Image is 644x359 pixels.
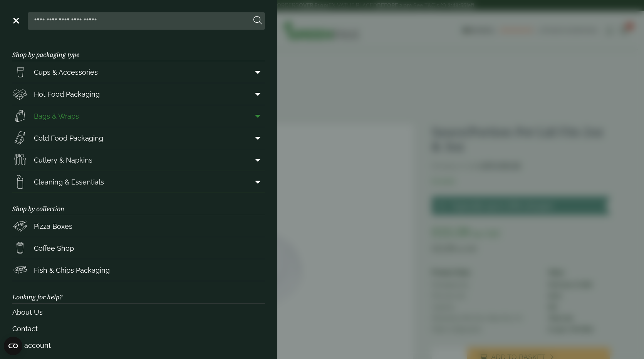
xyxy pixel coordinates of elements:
[12,127,265,149] a: Cold Food Packaging
[12,218,28,234] img: Pizza_boxes.svg
[12,174,28,190] img: open-wipe.svg
[12,61,265,83] a: Cups & Accessories
[34,155,92,165] span: Cutlery & Napkins
[12,39,265,61] h3: Shop by packaging type
[12,105,265,127] a: Bags & Wraps
[12,240,28,256] img: HotDrink_paperCup.svg
[12,130,28,146] img: Sandwich_box.svg
[12,237,265,259] a: Coffee Shop
[12,193,265,215] h3: Shop by collection
[34,89,100,99] span: Hot Food Packaging
[12,149,265,171] a: Cutlery & Napkins
[12,215,265,237] a: Pizza Boxes
[12,304,265,320] a: About Us
[12,83,265,105] a: Hot Food Packaging
[12,259,265,281] a: Fish & Chips Packaging
[34,265,110,275] span: Fish & Chips Packaging
[34,221,72,232] span: Pizza Boxes
[4,337,22,355] button: Open CMP widget
[34,111,79,121] span: Bags & Wraps
[12,320,265,337] a: Contact
[34,133,103,143] span: Cold Food Packaging
[12,171,265,193] a: Cleaning & Essentials
[34,243,74,253] span: Coffee Shop
[12,262,28,278] img: FishNchip_box.svg
[12,152,28,168] img: Cutlery.svg
[12,337,265,354] a: My account
[12,64,28,80] img: PintNhalf_cup.svg
[34,177,104,187] span: Cleaning & Essentials
[12,281,265,304] h3: Looking for help?
[12,108,28,124] img: Paper_carriers.svg
[12,86,28,102] img: Deli_box.svg
[34,67,98,77] span: Cups & Accessories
